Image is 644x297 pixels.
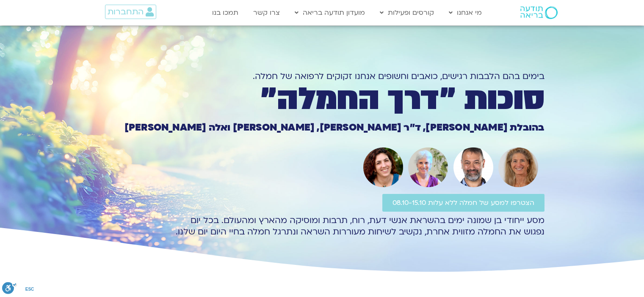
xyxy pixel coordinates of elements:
[108,7,144,16] span: התחברות
[382,194,544,212] a: הצטרפו למסע של חמלה ללא עלות 08.10-15.10
[445,5,486,21] a: מי אנחנו
[100,215,544,237] p: מסע ייחודי בן שמונה ימים בהשראת אנשי דעת, רוח, תרבות ומוסיקה מהארץ ומהעולם. בכל יום נפגוש את החמל...
[249,5,284,21] a: צרו קשר
[105,5,156,19] a: התחברות
[100,85,544,114] h1: סוכות ״דרך החמלה״
[376,5,438,21] a: קורסים ופעילות
[100,123,544,132] h1: בהובלת [PERSON_NAME], ד״ר [PERSON_NAME], [PERSON_NAME] ואלה [PERSON_NAME]
[290,5,369,21] a: מועדון תודעה בריאה
[100,71,544,82] h1: בימים בהם הלבבות רגישים, כואבים וחשופים אנחנו זקוקים לרפואה של חמלה.
[208,5,243,21] a: תמכו בנו
[392,199,534,207] span: הצטרפו למסע של חמלה ללא עלות 08.10-15.10
[520,6,558,19] img: תודעה בריאה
